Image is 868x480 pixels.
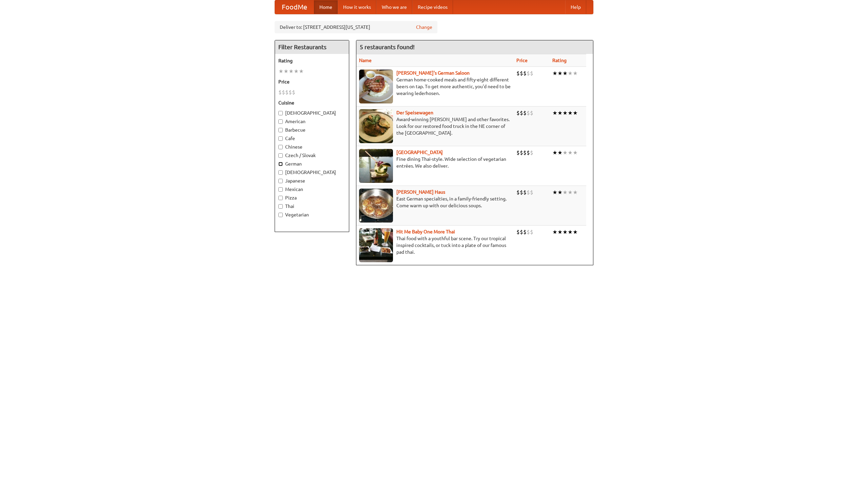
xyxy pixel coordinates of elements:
input: American [278,119,283,124]
li: $ [523,228,527,236]
li: $ [530,149,533,156]
a: [GEOGRAPHIC_DATA] [396,150,443,155]
li: ★ [568,149,573,156]
h5: Cuisine [278,99,346,106]
li: $ [516,228,520,236]
li: $ [530,109,533,117]
input: Thai [278,204,283,209]
li: ★ [568,228,573,236]
input: [DEMOGRAPHIC_DATA] [278,111,283,115]
li: ★ [557,228,563,236]
li: ★ [563,109,568,117]
li: $ [520,109,523,117]
label: German [278,160,346,167]
li: ★ [299,68,304,75]
li: $ [278,89,282,96]
p: East German specialties, in a family-friendly setting. Come warm up with our delicious soups. [359,195,511,209]
input: Czech / Slovak [278,153,283,158]
b: Der Speisewagen [396,110,433,115]
label: Barbecue [278,127,346,133]
a: Help [565,0,586,14]
li: $ [520,70,523,77]
input: Japanese [278,179,283,183]
li: ★ [294,68,299,75]
input: German [278,162,283,166]
label: Japanese [278,177,346,184]
li: $ [289,89,292,96]
input: Pizza [278,196,283,200]
a: Who we are [376,0,412,14]
li: $ [516,109,520,117]
li: $ [527,189,530,196]
a: Change [416,24,432,31]
a: FoodMe [275,0,314,14]
input: Vegetarian [278,213,283,217]
p: Thai food with a youthful bar scene. Try our tropical inspired cocktails, or tuck into a plate of... [359,235,511,255]
li: ★ [278,68,283,75]
li: $ [516,189,520,196]
label: Cafe [278,135,346,142]
li: $ [527,109,530,117]
li: ★ [557,109,563,117]
input: Chinese [278,145,283,149]
li: $ [530,189,533,196]
li: ★ [573,70,578,77]
b: Hit Me Baby One More Thai [396,229,455,234]
li: ★ [557,189,563,196]
li: ★ [552,189,557,196]
li: ★ [552,149,557,156]
a: Recipe videos [412,0,453,14]
label: Thai [278,203,346,210]
li: ★ [557,149,563,156]
a: How it works [338,0,376,14]
li: $ [516,149,520,156]
img: speisewagen.jpg [359,109,393,143]
label: Vegetarian [278,211,346,218]
li: $ [530,70,533,77]
li: $ [527,149,530,156]
h4: Filter Restaurants [275,40,349,54]
li: $ [520,149,523,156]
label: American [278,118,346,125]
input: Mexican [278,187,283,192]
li: ★ [563,189,568,196]
p: Award-winning [PERSON_NAME] and other favorites. Look for our restored food truck in the NE corne... [359,116,511,136]
li: $ [292,89,295,96]
label: [DEMOGRAPHIC_DATA] [278,110,346,116]
li: $ [285,89,289,96]
a: Rating [552,58,567,63]
a: [PERSON_NAME]'s German Saloon [396,70,470,76]
li: ★ [552,109,557,117]
h5: Rating [278,57,346,64]
li: $ [516,70,520,77]
li: ★ [552,70,557,77]
li: $ [523,189,527,196]
p: German home-cooked meals and fifty-eight different beers on tap. To get more authentic, you'd nee... [359,76,511,97]
li: $ [523,70,527,77]
a: Price [516,58,528,63]
label: Mexican [278,186,346,193]
li: $ [523,149,527,156]
label: [DEMOGRAPHIC_DATA] [278,169,346,176]
img: satay.jpg [359,149,393,183]
li: ★ [563,70,568,77]
label: Czech / Slovak [278,152,346,159]
li: ★ [283,68,289,75]
h5: Price [278,78,346,85]
input: [DEMOGRAPHIC_DATA] [278,170,283,175]
a: [PERSON_NAME] Haus [396,189,445,195]
label: Chinese [278,143,346,150]
label: Pizza [278,194,346,201]
li: ★ [289,68,294,75]
input: Barbecue [278,128,283,132]
li: ★ [552,228,557,236]
li: ★ [568,70,573,77]
a: Home [314,0,338,14]
li: ★ [557,70,563,77]
li: ★ [563,228,568,236]
li: $ [523,109,527,117]
li: ★ [573,149,578,156]
li: $ [530,228,533,236]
